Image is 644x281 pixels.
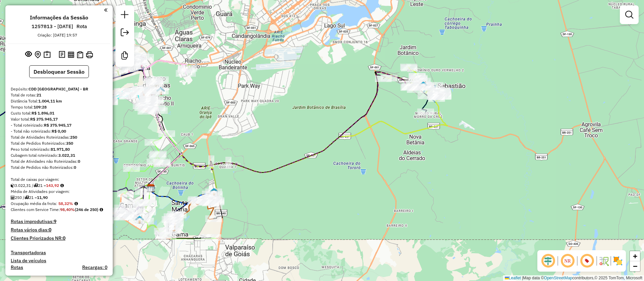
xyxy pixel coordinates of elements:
img: 119 UDC Light WCL Santa Maria [210,188,218,196]
div: Distância Total: [11,98,107,104]
div: Cubagem total roteirizado: [11,152,107,158]
img: 117 UDC Light WCL Gama [135,215,144,224]
button: Centralizar mapa no depósito ou ponto de apoio [33,50,42,60]
a: Rotas [11,265,23,270]
div: Peso total roteirizado: [11,146,107,152]
strong: 58,32% [58,201,73,206]
span: Exibir número da rota [579,253,595,269]
h4: Transportadoras [11,250,107,256]
strong: 250 [70,135,77,140]
span: + [633,252,637,260]
strong: 0 [49,227,51,233]
div: - Total roteirizado: [11,122,107,128]
div: - Total não roteirizado: [11,128,107,134]
img: 120 UDC WCL Recanto [156,87,165,95]
span: Ocultar NR [559,253,576,269]
strong: 350 [66,141,73,146]
span: − [633,262,637,270]
em: Rotas cross docking consideradas [100,208,103,212]
strong: 0 [78,159,80,164]
strong: 9 [54,218,56,224]
i: Total de rotas [34,184,38,188]
div: Valor total: [11,116,107,122]
div: Custo total: [11,110,107,116]
img: Exibir/Ocultar setores [612,256,623,266]
a: Leaflet [505,276,521,280]
div: Total de caixas por viagem: [11,177,107,183]
button: Desbloquear Sessão [29,65,89,78]
i: Meta Caixas/viagem: 182,86 Diferença: -38,94 [60,184,64,188]
a: Zoom out [630,261,640,271]
span: Ocultar deslocamento [540,253,556,269]
i: Total de Atividades [11,196,15,200]
h4: Informações da Sessão [30,14,88,21]
button: Visualizar Romaneio [75,50,85,60]
div: Total de Atividades Roteirizadas: [11,134,107,140]
h6: Rota [76,23,87,29]
strong: (246 de 250) [75,207,98,212]
i: Cubagem total roteirizado [11,184,15,188]
h4: Rotas vários dias: [11,227,107,233]
h4: Lista de veículos [11,258,107,264]
span: | [522,276,523,280]
strong: 0 [74,165,76,170]
a: Exportar sessão [118,26,131,41]
strong: 3.022,31 [58,153,75,158]
i: Total de rotas [24,196,29,200]
a: Nova sessão e pesquisa [118,8,131,23]
button: Visualizar relatório de Roteirização [66,50,75,59]
strong: 81.971,80 [51,147,70,152]
a: Exibir filtros [623,8,636,21]
div: 3.022,31 / 21 = [11,183,107,189]
div: Total de Pedidos Roteirizados: [11,140,107,146]
h4: Rotas improdutivas: [11,219,107,224]
button: Painel de Sugestão [42,50,52,60]
strong: 21 [37,92,41,97]
strong: R$ 1.896,01 [32,111,54,116]
div: Média de Atividades por viagem: [11,189,107,195]
strong: 11,90 [37,195,48,200]
button: Imprimir Rotas [85,50,94,60]
strong: 1.004,11 km [38,98,62,103]
h4: Recargas: 0 [82,265,107,270]
h4: Clientes Priorizados NR: [11,235,107,241]
div: Map data © contributors,© 2025 TomTom, Microsoft [503,275,644,281]
a: Criar modelo [118,49,131,64]
div: Tempo total: [11,104,107,110]
div: 250 / 21 = [11,195,107,201]
strong: 0 [63,235,65,241]
div: Total de Pedidos não Roteirizados: [11,164,107,170]
strong: R$ 0,00 [52,129,66,134]
img: CDD Brasilia - BR [147,184,155,193]
div: Criação: [DATE] 19:57 [35,32,80,38]
img: Fluxo de ruas [598,256,609,266]
em: Média calculada utilizando a maior ocupação (%Peso ou %Cubagem) de cada rota da sessão. Rotas cro... [74,202,78,206]
div: Total de rotas: [11,92,107,98]
h6: 1257813 - [DATE] [32,23,73,29]
strong: 109:28 [34,104,47,110]
a: Zoom in [630,251,640,261]
strong: R$ 375.945,17 [44,123,71,128]
button: Logs desbloquear sessão [57,50,66,60]
strong: 98,40% [60,207,75,212]
span: Clientes com Service Time: [11,207,60,212]
img: 127 - UDC Light WCL Casa São Sebastião [419,81,428,90]
span: Ocupação média da frota: [11,201,57,206]
div: Total de Atividades não Roteirizadas: [11,158,107,164]
a: OpenStreetMap [544,276,573,280]
div: Depósito: [11,86,107,92]
strong: R$ 375.945,17 [30,117,58,122]
button: Exibir sessão original [24,49,33,60]
strong: CDD [GEOGRAPHIC_DATA] - BR [29,86,88,91]
a: Clique aqui para minimizar o painel [104,6,107,14]
strong: 143,92 [46,183,59,188]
